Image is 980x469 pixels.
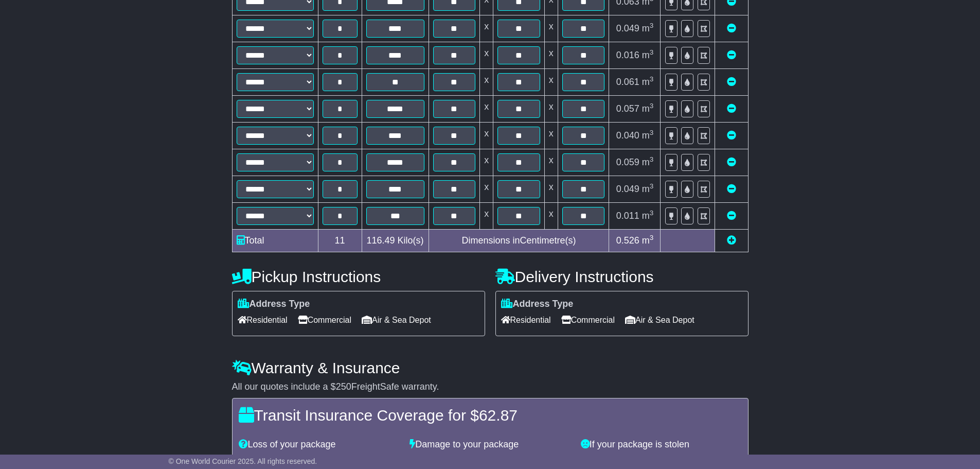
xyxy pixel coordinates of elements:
span: m [642,130,654,141]
td: x [544,176,558,202]
td: x [544,202,558,229]
sup: 3 [650,155,654,163]
td: x [480,68,493,95]
h4: Transit Insurance Coverage for $ [239,407,742,424]
td: Dimensions in Centimetre(s) [429,229,609,252]
span: 116.49 [366,235,395,246]
a: Remove this item [727,157,736,167]
span: © One World Courier 2025. All rights reserved. [169,457,317,465]
span: 0.049 [616,23,639,33]
div: Damage to your package [404,439,576,450]
a: Remove this item [727,184,736,194]
td: Total [232,229,318,252]
td: x [480,202,493,229]
a: Remove this item [727,130,736,141]
td: x [480,42,493,68]
span: m [642,50,654,60]
td: x [544,149,558,176]
a: Remove this item [727,211,736,221]
h4: Warranty & Insurance [232,359,749,376]
sup: 3 [650,234,654,241]
td: x [480,149,493,176]
a: Remove this item [727,23,736,33]
td: x [544,122,558,149]
td: x [544,95,558,122]
span: 0.061 [616,77,639,87]
a: Add new item [727,235,736,246]
a: Remove this item [727,77,736,87]
span: m [642,23,654,33]
span: Residential [501,312,551,328]
td: x [480,95,493,122]
span: Air & Sea Depot [362,312,431,328]
span: Commercial [561,312,615,328]
span: m [642,184,654,194]
h4: Pickup Instructions [232,268,485,285]
span: 0.011 [616,211,639,221]
span: Air & Sea Depot [625,312,694,328]
sup: 3 [650,75,654,83]
span: m [642,103,654,114]
td: x [544,42,558,68]
a: Remove this item [727,50,736,60]
td: x [544,15,558,42]
span: m [642,211,654,221]
td: x [480,122,493,149]
span: m [642,77,654,87]
td: 11 [318,229,362,252]
span: 0.016 [616,50,639,60]
div: All our quotes include a $ FreightSafe warranty. [232,381,749,393]
span: 0.040 [616,130,639,141]
span: 0.049 [616,184,639,194]
td: x [480,15,493,42]
sup: 3 [650,182,654,190]
label: Address Type [501,299,574,310]
td: x [480,176,493,202]
label: Address Type [238,299,310,310]
div: If your package is stolen [576,439,747,450]
span: Commercial [298,312,351,328]
span: 0.059 [616,157,639,167]
div: Loss of your package [234,439,405,450]
sup: 3 [650,209,654,217]
span: m [642,157,654,167]
sup: 3 [650,48,654,56]
span: Residential [238,312,288,328]
td: x [544,68,558,95]
span: m [642,235,654,246]
sup: 3 [650,22,654,29]
h4: Delivery Instructions [495,268,749,285]
sup: 3 [650,129,654,136]
sup: 3 [650,102,654,110]
span: 62.87 [479,407,518,424]
span: 0.057 [616,103,639,114]
td: Kilo(s) [362,229,429,252]
a: Remove this item [727,103,736,114]
span: 0.526 [616,235,639,246]
span: 250 [336,381,351,392]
